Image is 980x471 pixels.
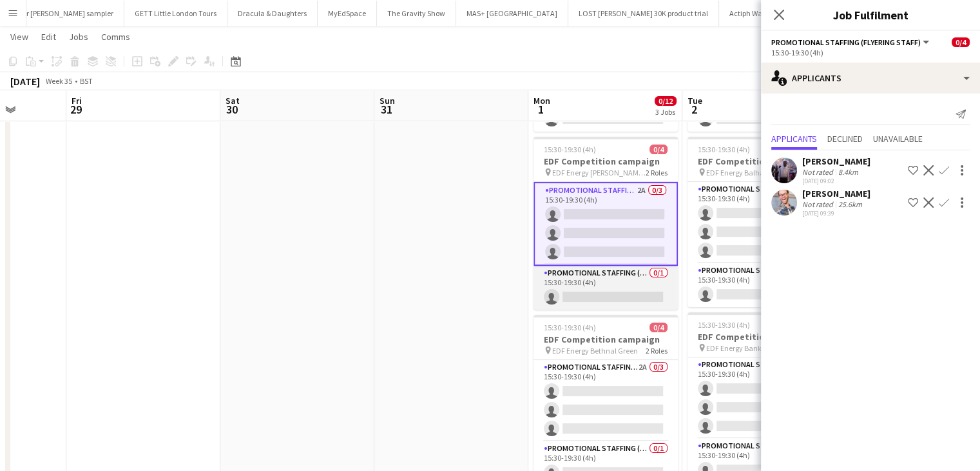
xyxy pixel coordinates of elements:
[687,357,832,439] app-card-role: Promotional Staffing (Flyering Staff)2A0/315:30-19:30 (4h)
[687,182,832,263] app-card-role: Promotional Staffing (Flyering Staff)1A0/315:30-19:30 (4h)
[380,95,395,106] span: Sun
[719,1,782,26] button: Actiph Water
[761,63,980,94] div: Applicants
[655,107,676,117] div: 3 Jobs
[771,37,921,47] span: Promotional Staffing (Flyering Staff)
[827,134,863,143] span: Declined
[649,323,668,332] span: 0/4
[226,95,240,106] span: Sat
[544,323,596,332] span: 15:30-19:30 (4h)
[771,48,970,57] div: 15:30-19:30 (4h)
[533,334,678,345] h3: EDF Competition campaign
[706,168,771,177] span: EDF Energy Balham
[706,343,762,353] span: EDF Energy Bank
[802,177,870,185] div: [DATE] 09:02
[36,28,61,45] a: Edit
[646,168,668,177] span: 2 Roles
[43,76,75,86] span: Week 35
[649,145,668,154] span: 0/4
[552,346,638,356] span: EDF Energy Bethnal Green
[687,331,832,343] h3: EDF Competition campaign
[802,188,870,199] div: [PERSON_NAME]
[318,1,377,26] button: MyEdSpace
[377,1,456,26] button: The Gravity Show
[533,266,678,310] app-card-role: Promotional Staffing (Team Leader)0/115:30-19:30 (4h)
[802,155,870,167] div: [PERSON_NAME]
[687,95,702,106] span: Tue
[568,1,719,26] button: LOST [PERSON_NAME] 30K product trial
[646,346,668,356] span: 2 Roles
[96,28,135,45] a: Comms
[378,102,395,117] span: 31
[533,182,678,266] app-card-role: Promotional Staffing (Flyering Staff)2A0/315:30-19:30 (4h)
[686,102,702,117] span: 2
[5,28,34,45] a: View
[802,209,870,217] div: [DATE] 09:39
[802,199,836,209] div: Not rated
[687,263,832,307] app-card-role: Promotional Staffing (Team Leader)0/115:30-19:30 (4h)
[873,134,923,143] span: Unavailable
[10,75,40,88] div: [DATE]
[952,37,970,47] span: 0/4
[687,137,832,307] app-job-card: 15:30-19:30 (4h)0/4EDF Competition campaign EDF Energy Balham2 RolesPromotional Staffing (Flyerin...
[227,1,318,26] button: Dracula & Daughters
[761,6,980,23] h3: Job Fulfilment
[64,28,93,45] a: Jobs
[687,155,832,167] h3: EDF Competition campaign
[41,31,56,43] span: Edit
[532,102,550,117] span: 1
[224,102,240,117] span: 30
[533,360,678,441] app-card-role: Promotional Staffing (Flyering Staff)2A0/315:30-19:30 (4h)
[655,96,677,106] span: 0/12
[836,167,861,177] div: 8.4km
[552,168,646,177] span: EDF Energy [PERSON_NAME][GEOGRAPHIC_DATA]
[698,320,750,330] span: 15:30-19:30 (4h)
[124,1,227,26] button: GETT Little London Tours
[698,145,750,154] span: 15:30-19:30 (4h)
[544,145,596,154] span: 15:30-19:30 (4h)
[533,155,678,167] h3: EDF Competition campaign
[533,137,678,310] app-job-card: 15:30-19:30 (4h)0/4EDF Competition campaign EDF Energy [PERSON_NAME][GEOGRAPHIC_DATA]2 RolesPromo...
[10,31,28,43] span: View
[69,31,88,43] span: Jobs
[836,199,865,209] div: 25.6km
[70,102,82,117] span: 29
[802,167,836,177] div: Not rated
[80,76,93,86] div: BST
[456,1,568,26] button: MAS+ [GEOGRAPHIC_DATA]
[771,37,931,47] button: Promotional Staffing (Flyering Staff)
[771,134,817,143] span: Applicants
[101,31,130,43] span: Comms
[533,95,550,106] span: Mon
[72,95,82,106] span: Fri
